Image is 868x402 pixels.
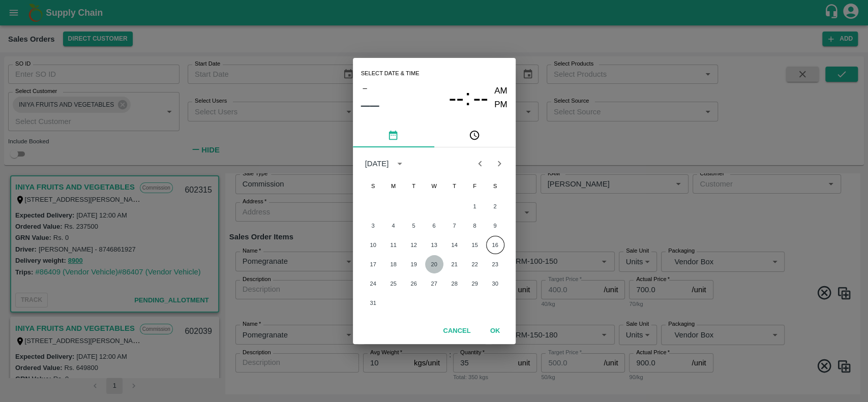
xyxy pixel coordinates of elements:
button: 28 [445,274,464,293]
button: 17 [364,255,382,273]
button: 5 [405,217,423,235]
button: Previous month [470,154,490,173]
button: 16 [486,236,504,254]
button: Next month [490,154,509,173]
button: -- [448,84,464,111]
button: 26 [405,274,423,293]
button: 21 [445,255,464,273]
button: 8 [466,217,484,235]
span: Monday [384,176,403,196]
span: Sunday [364,176,382,196]
button: 1 [466,197,484,215]
button: calendar view is open, switch to year view [392,156,408,172]
button: 31 [364,294,382,312]
button: 11 [384,236,403,254]
span: – [363,81,367,95]
button: -- [473,84,488,111]
button: 14 [445,236,464,254]
span: -- [473,85,488,111]
button: pick date [353,123,434,147]
button: –– [361,95,379,115]
button: 2 [486,197,504,215]
button: 10 [364,236,382,254]
button: 25 [384,274,403,293]
button: 29 [466,274,484,293]
button: 30 [486,274,504,293]
button: 4 [384,217,403,235]
button: – [361,81,369,95]
div: [DATE] [365,158,389,169]
button: pick time [434,123,516,147]
button: 12 [405,236,423,254]
button: Cancel [439,322,474,340]
span: Friday [466,176,484,196]
span: : [465,84,471,111]
button: 27 [425,274,443,293]
button: 13 [425,236,443,254]
span: Select date & time [361,66,420,81]
button: 6 [425,217,443,235]
span: Thursday [445,176,464,196]
button: 24 [364,274,382,293]
span: Saturday [486,176,504,196]
button: 23 [486,255,504,273]
button: 18 [384,255,403,273]
button: OK [479,322,512,340]
button: 15 [466,236,484,254]
button: AM [494,84,507,98]
span: Tuesday [405,176,423,196]
button: 19 [405,255,423,273]
button: 3 [364,217,382,235]
button: 7 [445,217,464,235]
button: 9 [486,217,504,235]
button: 22 [466,255,484,273]
button: PM [494,98,507,112]
button: 20 [425,255,443,273]
span: Wednesday [425,176,443,196]
span: -- [448,85,464,111]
